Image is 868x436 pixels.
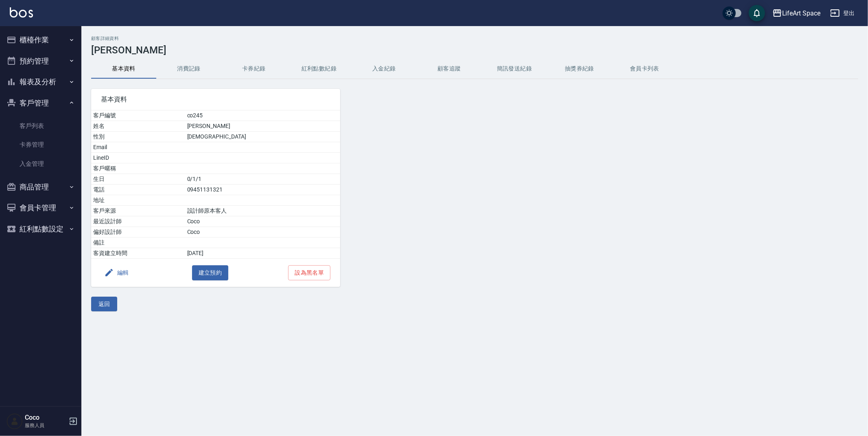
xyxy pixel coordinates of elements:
[3,117,78,135] a: 客戶列表
[185,110,341,121] td: co245
[417,59,482,79] button: 顧客追蹤
[221,59,286,79] button: 卡券紀錄
[91,238,185,248] td: 備註
[91,216,185,227] td: 最近設計師
[782,8,820,18] div: LifeArt Space
[25,414,66,422] h5: Coco
[185,227,341,238] td: Coco
[827,6,858,21] button: 登出
[3,154,78,173] a: 入金管理
[101,95,330,103] span: 基本資料
[749,5,765,21] button: save
[10,7,33,18] img: Logo
[185,206,341,216] td: 設計師原本客人
[3,71,78,92] button: 報表及分析
[91,121,185,132] td: 姓名
[185,121,341,132] td: [PERSON_NAME]
[185,132,341,142] td: [DEMOGRAPHIC_DATA]
[91,36,858,41] h2: 顧客詳細資料
[91,110,185,121] td: 客戶編號
[91,153,185,163] td: LineID
[769,5,824,22] button: LifeArt Space
[91,297,117,312] button: 返回
[3,176,78,198] button: 商品管理
[91,174,185,185] td: 生日
[286,59,352,79] button: 紅利點數紀錄
[3,135,78,154] a: 卡券管理
[3,29,78,51] button: 櫃檯作業
[185,174,341,185] td: 0/1/1
[482,59,547,79] button: 簡訊發送紀錄
[91,142,185,153] td: Email
[547,59,612,79] button: 抽獎券紀錄
[91,185,185,195] td: 電話
[91,59,156,79] button: 基本資料
[25,422,66,429] p: 服務人員
[3,218,78,240] button: 紅利點數設定
[288,265,330,280] button: 設為黑名單
[101,265,132,280] button: 編輯
[612,59,677,79] button: 會員卡列表
[91,132,185,142] td: 性別
[352,59,417,79] button: 入金紀錄
[3,51,78,72] button: 預約管理
[91,227,185,238] td: 偏好設計師
[192,265,229,280] button: 建立預約
[91,163,185,174] td: 客戶暱稱
[7,413,23,429] img: Person
[91,206,185,216] td: 客戶來源
[91,248,185,259] td: 客資建立時間
[156,59,221,79] button: 消費記錄
[185,185,341,195] td: 09451131321
[3,92,78,114] button: 客戶管理
[185,248,341,259] td: [DATE]
[91,195,185,206] td: 地址
[91,44,858,56] h3: [PERSON_NAME]
[3,197,78,218] button: 會員卡管理
[185,216,341,227] td: Coco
